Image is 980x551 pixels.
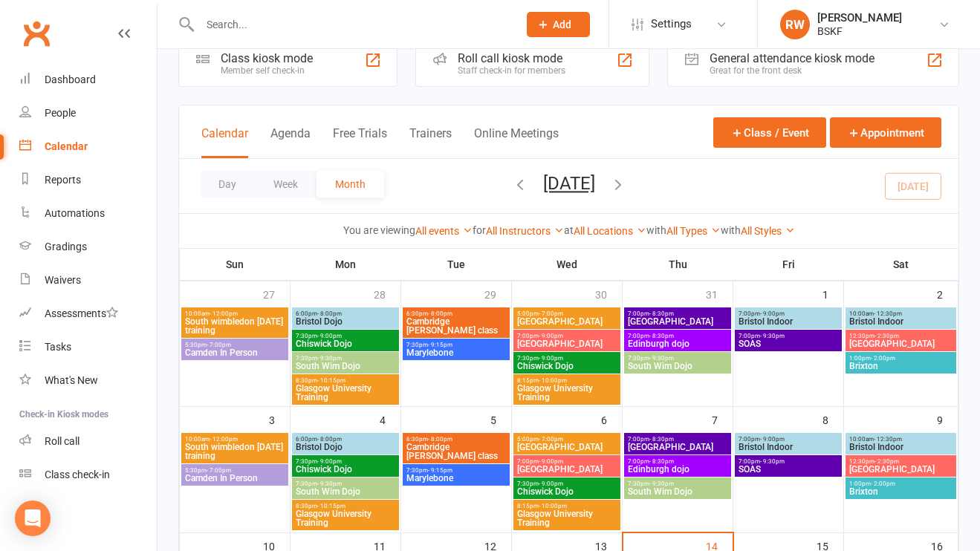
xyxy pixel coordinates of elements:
[45,307,118,319] div: Assessments
[295,317,396,326] span: Bristol Dojo
[627,443,728,451] span: [GEOGRAPHIC_DATA]
[848,362,953,371] span: Brixton
[295,443,396,451] span: Bristol Dojo
[415,225,473,237] a: All events
[295,333,396,339] span: 7:30pm
[527,12,590,37] button: Add
[822,407,843,431] div: 8
[646,224,666,236] strong: with
[490,407,511,431] div: 5
[207,467,231,474] span: - 7:00pm
[401,249,512,280] th: Tue
[516,362,617,371] span: Chiswick Dojo
[406,348,507,357] span: Marylebone
[295,465,396,474] span: Chiswick Dojo
[848,317,953,326] span: Bristol Indoor
[45,469,110,480] div: Class check-in
[649,436,674,443] span: - 8:30pm
[937,281,958,306] div: 2
[333,126,387,158] button: Free Trials
[601,407,622,431] div: 6
[184,317,285,335] span: South wimbledon [DATE] training
[343,224,415,236] strong: You are viewing
[844,249,958,280] th: Sat
[45,174,81,186] div: Reports
[871,480,895,487] span: - 2:00pm
[45,274,81,286] div: Waivers
[458,51,565,65] div: Roll call kiosk mode
[19,130,157,163] a: Calendar
[649,355,674,362] span: - 9:30pm
[406,436,507,443] span: 6:30pm
[221,51,313,65] div: Class kiosk mode
[627,436,728,443] span: 7:00pm
[184,474,285,483] span: Camden In Person
[649,310,674,317] span: - 8:30pm
[651,7,692,41] span: Settings
[428,436,452,443] span: - 8:00pm
[710,51,874,65] div: General attendance kiosk mode
[822,281,843,306] div: 1
[406,317,507,335] span: Cambridge [PERSON_NAME] class
[627,310,728,317] span: 7:00pm
[874,458,899,465] span: - 2:30pm
[270,126,311,158] button: Agenda
[627,317,728,326] span: [GEOGRAPHIC_DATA]
[627,480,728,487] span: 7:30pm
[516,503,617,509] span: 8:15pm
[317,377,345,384] span: - 10:15pm
[710,65,874,76] div: Great for the front desk
[295,384,396,402] span: Glasgow University Training
[317,310,342,317] span: - 8:00pm
[733,249,844,280] th: Fri
[848,333,953,339] span: 12:30pm
[649,480,674,487] span: - 9:30pm
[848,339,953,348] span: [GEOGRAPHIC_DATA]
[295,509,396,527] span: Glasgow University Training
[516,443,617,451] span: [GEOGRAPHIC_DATA]
[406,443,507,460] span: Cambridge [PERSON_NAME] class
[19,364,157,397] a: What's New
[317,333,342,339] span: - 9:00pm
[45,107,76,119] div: People
[516,465,617,474] span: [GEOGRAPHIC_DATA]
[291,249,401,280] th: Mon
[848,465,953,474] span: [GEOGRAPHIC_DATA]
[428,342,452,348] span: - 9:15pm
[15,501,51,536] div: Open Intercom Messenger
[817,11,902,25] div: [PERSON_NAME]
[780,10,810,39] div: RW
[623,249,733,280] th: Thu
[207,342,231,348] span: - 7:00pm
[539,377,567,384] span: - 10:00pm
[317,480,342,487] span: - 9:30pm
[45,435,79,447] div: Roll call
[848,480,953,487] span: 1:00pm
[627,355,728,362] span: 7:30pm
[406,474,507,483] span: Marylebone
[516,458,617,465] span: 7:00pm
[738,333,839,339] span: 7:00pm
[184,443,285,460] span: South wimbledon [DATE] training
[848,487,953,496] span: Brixton
[848,443,953,451] span: Bristol Indoor
[45,140,88,152] div: Calendar
[45,74,96,85] div: Dashboard
[848,436,953,443] span: 10:00am
[666,225,721,237] a: All Types
[627,487,728,496] span: South Wim Dojo
[539,458,563,465] span: - 9:00pm
[458,65,565,76] div: Staff check-in for members
[255,171,317,198] button: Week
[741,225,795,237] a: All Styles
[45,341,71,353] div: Tasks
[574,225,646,237] a: All Locations
[848,310,953,317] span: 10:00am
[195,14,507,35] input: Search...
[516,384,617,402] span: Glasgow University Training
[210,436,238,443] span: - 12:00pm
[830,117,941,148] button: Appointment
[180,249,291,280] th: Sun
[595,281,622,306] div: 30
[848,355,953,362] span: 1:00pm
